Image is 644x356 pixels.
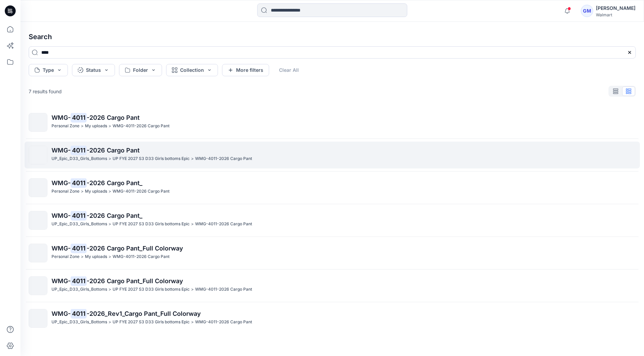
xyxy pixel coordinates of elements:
p: WMG-4011-2026 Cargo Pant [195,221,252,228]
a: WMG-4011-2026 Cargo Pant_UP_Epic_D33_Girls_Bottoms>UP FYE 2027 S3 D33 Girls bottoms Epic>WMG-4011... [25,207,640,234]
p: 7 results found [29,88,62,95]
p: Personal Zone [52,123,79,130]
span: -2026 Cargo Pant [87,114,140,121]
p: > [81,188,84,195]
p: My uploads [85,253,107,260]
mark: 4011 [71,309,87,318]
p: > [108,286,111,293]
p: My uploads [85,123,107,130]
mark: 4011 [71,243,87,253]
mark: 4011 [71,276,87,286]
button: Folder [119,64,162,76]
mark: 4011 [71,113,87,122]
a: WMG-4011-2026 Cargo PantUP_Epic_D33_Girls_Bottoms>UP FYE 2027 S3 D33 Girls bottoms Epic>WMG-4011-... [25,142,640,168]
button: More filters [222,64,269,76]
h4: Search [23,27,641,46]
p: > [108,319,111,326]
p: My uploads [85,188,107,195]
span: -2026 Cargo Pant_Full Colorway [87,277,183,285]
p: UP FYE 2027 S3 D33 Girls bottoms Epic [113,319,190,326]
p: WMG-4011-2026 Cargo Pant [195,319,252,326]
span: WMG- [52,114,71,121]
mark: 4011 [71,178,87,188]
span: WMG- [52,245,71,252]
button: Type [29,64,68,76]
span: WMG- [52,212,71,219]
p: WMG-4011-2026 Cargo Pant [113,253,170,260]
p: WMG-4011-2026 Cargo Pant [195,286,252,293]
span: -2026 Cargo Pant_ [87,179,142,187]
mark: 4011 [71,211,87,220]
div: Walmart [596,12,635,17]
p: UP_Epic_D33_Girls_Bottoms [52,155,107,162]
p: > [108,155,111,162]
p: WMG-4011-2026 Cargo Pant [195,155,252,162]
button: Collection [166,64,218,76]
p: > [191,155,194,162]
p: WMG-4011-2026 Cargo Pant [113,188,170,195]
a: WMG-4011-2026 Cargo Pant_Full ColorwayPersonal Zone>My uploads>WMG-4011-2026 Cargo Pant [25,240,640,266]
span: -2026 Cargo Pant [87,147,140,154]
span: WMG- [52,310,71,317]
p: > [191,221,194,228]
p: > [108,253,111,260]
a: WMG-4011-2026 Cargo Pant_Full ColorwayUP_Epic_D33_Girls_Bottoms>UP FYE 2027 S3 D33 Girls bottoms ... [25,272,640,299]
p: UP_Epic_D33_Girls_Bottoms [52,286,107,293]
p: WMG-4011-2026 Cargo Pant [113,123,170,130]
a: WMG-4011-2026_Rev1_Cargo Pant_Full ColorwayUP_Epic_D33_Girls_Bottoms>UP FYE 2027 S3 D33 Girls bot... [25,305,640,332]
span: WMG- [52,147,71,154]
p: UP FYE 2027 S3 D33 Girls bottoms Epic [113,155,190,162]
p: Personal Zone [52,253,79,260]
div: GM [581,5,593,17]
p: > [81,123,84,130]
p: UP_Epic_D33_Girls_Bottoms [52,319,107,326]
a: WMG-4011-2026 Cargo Pant_Personal Zone>My uploads>WMG-4011-2026 Cargo Pant [25,174,640,201]
p: > [191,319,194,326]
p: > [191,286,194,293]
p: > [108,221,111,228]
p: UP FYE 2027 S3 D33 Girls bottoms Epic [113,221,190,228]
span: -2026 Cargo Pant_Full Colorway [87,245,183,252]
p: UP_Epic_D33_Girls_Bottoms [52,221,107,228]
a: WMG-4011-2026 Cargo PantPersonal Zone>My uploads>WMG-4011-2026 Cargo Pant [25,109,640,136]
p: > [108,188,111,195]
span: WMG- [52,277,71,285]
span: -2026_Rev1_Cargo Pant_Full Colorway [87,310,201,317]
mark: 4011 [71,145,87,155]
p: > [81,253,84,260]
p: UP FYE 2027 S3 D33 Girls bottoms Epic [113,286,190,293]
p: Personal Zone [52,188,79,195]
span: WMG- [52,179,71,187]
p: > [108,123,111,130]
span: -2026 Cargo Pant_ [87,212,142,219]
button: Status [72,64,115,76]
div: [PERSON_NAME] [596,4,635,12]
